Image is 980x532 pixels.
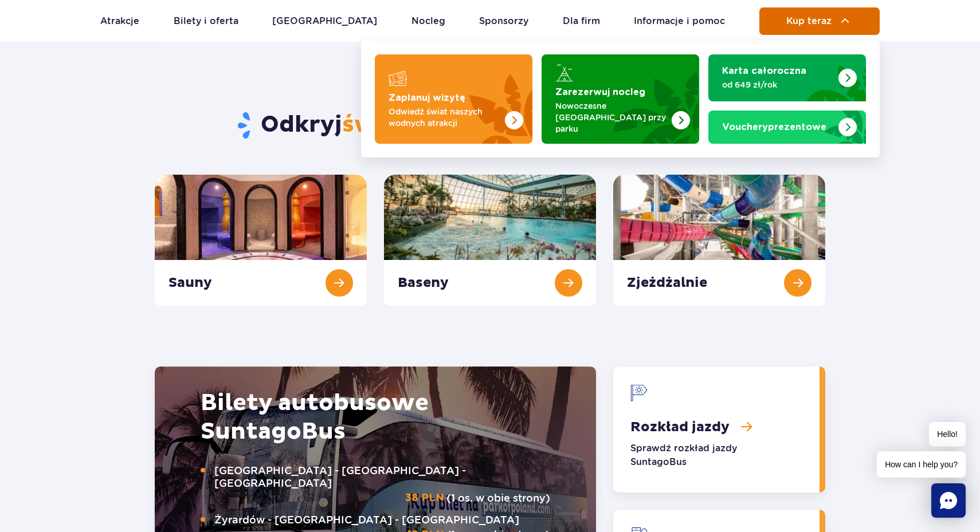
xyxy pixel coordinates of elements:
[411,7,445,35] a: Nocleg
[384,175,596,306] a: Baseny
[201,417,301,446] span: Suntago
[613,175,825,306] a: Zjeżdżalnie
[389,93,465,103] strong: Zaplanuj wizytę
[786,16,832,26] span: Kup teraz
[634,7,725,35] a: Informacje i pomoc
[155,111,826,140] h2: Odkryj naszych wodnych atrakcji
[174,7,238,35] a: Bilety i oferta
[214,464,550,490] span: [GEOGRAPHIC_DATA] - [GEOGRAPHIC_DATA] - [GEOGRAPHIC_DATA]
[877,451,966,478] span: How can I help you?
[722,123,826,132] strong: prezentowe
[722,66,806,76] strong: Karta całoroczna
[375,54,532,144] a: Zaplanuj wizytę
[201,389,550,446] h2: Bilety autobusowe Bus
[722,79,834,90] p: od 649 zł/rok
[201,464,550,505] p: (1 os. w obie strony)
[722,123,768,132] span: Vouchery
[555,88,645,97] strong: Zarezerwuj nocleg
[405,492,444,505] strong: 38 PLN
[272,7,377,35] a: [GEOGRAPHIC_DATA]
[555,100,667,135] p: Nowoczesne [GEOGRAPHIC_DATA] przy parku
[759,7,880,35] button: Kup teraz
[563,7,600,35] a: Dla firm
[613,367,820,492] a: Rozkład jazdy
[929,422,966,447] span: Hello!
[155,175,367,306] a: Sauny
[708,54,866,101] a: Karta całoroczna
[542,54,699,144] a: Zarezerwuj nocleg
[342,111,410,139] span: świat
[389,106,500,129] p: Odwiedź świat naszych wodnych atrakcji
[708,111,866,144] a: Vouchery prezentowe
[931,483,966,518] div: Chat
[100,7,139,35] a: Atrakcje
[479,7,528,35] a: Sponsorzy
[214,514,550,526] span: Żyrardów - [GEOGRAPHIC_DATA] - [GEOGRAPHIC_DATA]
